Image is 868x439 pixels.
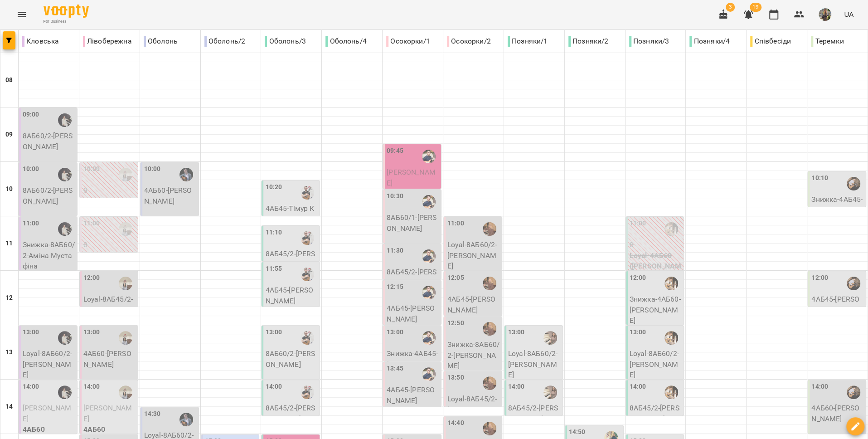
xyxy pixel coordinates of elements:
[811,294,864,315] p: 4АБ45 - [PERSON_NAME]
[58,385,72,399] img: Анна ГОРБУЛІНА
[630,273,646,283] label: 12:00
[23,164,39,174] label: 10:00
[83,404,132,423] span: [PERSON_NAME]
[483,376,496,390] img: Юлія ПОГОРЄЛОВА
[301,385,314,399] img: Микита ГЛАЗУНОВ
[179,413,193,426] div: Олексій КОЧЕТОВ
[83,185,136,196] p: 0
[483,277,496,290] div: Юлія ПОГОРЄЛОВА
[144,185,197,206] p: 4АБ60 - [PERSON_NAME]
[483,322,496,336] img: Юлія ПОГОРЄЛОВА
[179,168,193,181] img: Олексій КОЧЕТОВ
[811,173,828,183] label: 10:10
[422,331,436,345] img: Віктор АРТЕМЕНКО
[265,327,282,337] label: 13:00
[422,150,436,163] div: Віктор АРТЕМЕНКО
[83,36,132,47] p: Лівобережна
[508,382,525,392] label: 14:00
[83,239,136,250] p: 0
[630,250,682,283] p: Loyal-4АБ60 ([PERSON_NAME])
[750,3,761,12] span: 19
[840,6,857,23] button: UA
[83,382,100,392] label: 14:00
[23,327,39,337] label: 13:00
[447,294,500,315] p: 4АБ45 - [PERSON_NAME]
[811,273,828,283] label: 12:00
[811,382,828,392] label: 14:00
[83,327,100,337] label: 13:00
[119,385,132,399] img: Ельміра АЛІЄВА
[726,3,735,12] span: 3
[5,130,13,140] h6: 09
[265,382,282,392] label: 14:00
[58,222,72,236] img: Анна ГОРБУЛІНА
[22,36,59,47] p: Кловська
[483,222,496,236] img: Юлія ПОГОРЄЛОВА
[387,282,403,292] label: 12:15
[386,36,430,47] p: Осокорки/1
[422,249,436,263] img: Віктор АРТЕМЕНКО
[301,186,314,200] div: Микита ГЛАЗУНОВ
[543,331,557,345] img: Ірина ЗЕНДРАН
[568,36,608,47] p: Позняки/2
[630,294,682,326] p: Знижка-4АБ60 - [PERSON_NAME]
[630,239,682,250] p: 0
[58,113,72,127] img: Анна ГОРБУЛІНА
[119,222,132,236] img: Ельміра АЛІЄВА
[83,219,100,229] label: 11:00
[204,36,245,47] p: Оболонь/2
[387,327,403,337] label: 13:00
[447,373,464,383] label: 13:50
[387,146,403,156] label: 09:45
[23,239,75,272] p: Знижка-8АБ60/2 - Аміна Мустафіна
[422,286,436,299] img: Віктор АРТЕМЕНКО
[387,168,436,187] span: [PERSON_NAME]
[447,318,464,328] label: 12:50
[58,331,72,345] img: Анна ГОРБУЛІНА
[119,277,132,290] div: Ельміра АЛІЄВА
[265,403,318,424] p: 8АБ45/2 - [PERSON_NAME]
[629,36,669,47] p: Позняки/3
[543,385,557,399] img: Ірина ЗЕНДРАН
[664,385,678,399] img: Сергій ВЛАСОВИЧ
[58,168,72,181] div: Анна ГОРБУЛІНА
[847,177,860,190] img: Даниїл КАЛАШНИК
[422,367,436,381] img: Віктор АРТЕМЕНКО
[630,327,646,337] label: 13:00
[664,222,678,236] div: Сергій ВЛАСОВИЧ
[83,164,100,174] label: 10:00
[265,36,305,47] p: Оболонь/3
[387,188,439,199] p: Пробний урок
[447,36,491,47] p: Осокорки/2
[83,424,136,435] p: 4АБ60
[811,36,844,47] p: Теремки
[119,168,132,181] img: Ельміра АЛІЄВА
[5,347,13,357] h6: 13
[144,409,161,419] label: 14:30
[144,164,161,174] label: 10:00
[83,348,136,370] p: 4АБ60 - [PERSON_NAME]
[119,331,132,345] img: Ельміра АЛІЄВА
[301,331,314,345] div: Микита ГЛАЗУНОВ
[483,422,496,435] img: Юлія ПОГОРЄЛОВА
[265,285,318,306] p: 4АБ45 - [PERSON_NAME]
[847,385,860,399] div: Даниїл КАЛАШНИК
[630,403,682,424] p: 8АБ45/2 - [PERSON_NAME]
[630,219,646,229] label: 11:00
[508,36,548,47] p: Позняки/1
